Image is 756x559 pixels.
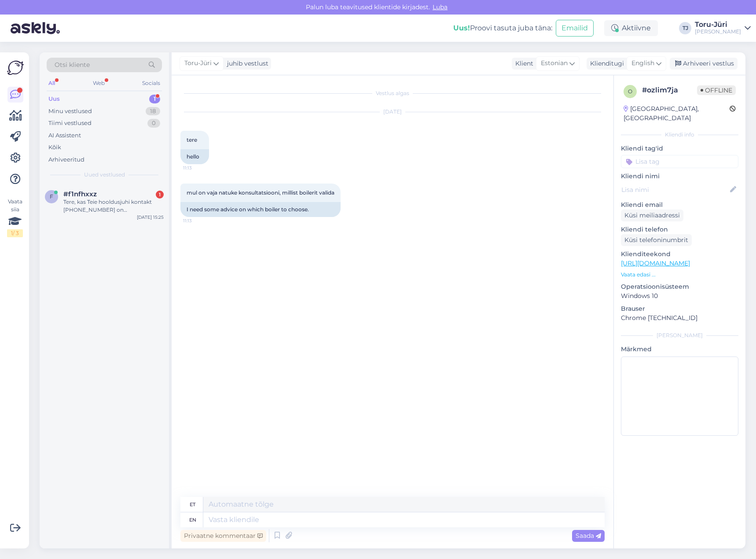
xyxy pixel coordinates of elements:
div: Aktiivne [604,20,658,36]
div: Minu vestlused [48,107,92,116]
div: 1 [156,191,164,199]
div: Arhiveeritud [48,155,84,164]
span: f [50,193,53,200]
p: Kliendi tag'id [621,144,738,153]
div: hello [180,149,209,164]
p: Windows 10 [621,291,738,301]
input: Lisa tag [621,155,738,168]
div: Toru-Jüri [695,21,741,28]
div: Kõik [48,143,61,152]
div: [DATE] [180,108,605,116]
button: Emailid [556,20,594,37]
div: en [189,512,196,527]
div: Tere, kas Teie hooldusjuhi kontakt [PHONE_NUMBER] on [PERSON_NAME] kättesaadav? [63,198,164,214]
div: Klienditugi [587,59,624,68]
div: [PERSON_NAME] [695,28,741,35]
div: Proovi tasuta juba täna: [453,23,552,33]
span: English [631,59,654,68]
input: Lisa nimi [621,185,728,195]
div: juhib vestlust [224,59,268,68]
span: Saada [576,532,601,540]
p: Operatsioonisüsteem [621,282,738,291]
span: Luba [430,3,450,11]
div: 0 [147,119,160,128]
span: o [628,88,632,95]
span: Toru-Jüri [184,59,212,68]
div: Privaatne kommentaar [180,530,266,542]
div: [GEOGRAPHIC_DATA], [GEOGRAPHIC_DATA] [624,104,730,123]
div: TJ [679,22,691,34]
div: Kliendi info [621,131,738,139]
p: Klienditeekond [621,250,738,259]
span: Uued vestlused [84,171,125,179]
span: mul on vaja natuke konsultatsiooni, millist boilerit valida [187,189,334,196]
b: Uus! [453,24,470,32]
div: Web [91,77,106,89]
div: AI Assistent [48,131,81,140]
div: Uus [48,95,60,103]
a: Toru-Jüri[PERSON_NAME] [695,21,751,35]
img: Askly Logo [7,59,24,76]
div: [PERSON_NAME] [621,331,738,339]
p: Chrome [TECHNICAL_ID] [621,313,738,323]
span: #f1nfhxxz [63,190,97,198]
div: All [47,77,57,89]
p: Kliendi email [621,200,738,210]
span: Otsi kliente [55,60,90,70]
p: Kliendi telefon [621,225,738,234]
a: [URL][DOMAIN_NAME] [621,259,690,267]
div: 1 [149,95,160,103]
div: Vaata siia [7,198,23,237]
div: Klient [512,59,533,68]
span: 11:13 [183,217,216,224]
span: Offline [697,85,736,95]
div: # ozlim7ja [642,85,697,96]
p: Vaata edasi ... [621,271,738,279]
span: tere [187,136,197,143]
div: Vestlus algas [180,89,605,97]
span: Estonian [541,59,568,68]
div: et [190,497,195,512]
div: 18 [146,107,160,116]
div: Socials [140,77,162,89]
div: I need some advice on which boiler to choose. [180,202,341,217]
p: Kliendi nimi [621,172,738,181]
div: Arhiveeri vestlus [670,58,738,70]
div: Tiimi vestlused [48,119,92,128]
span: 11:13 [183,165,216,171]
div: 1 / 3 [7,229,23,237]
div: Küsi meiliaadressi [621,210,683,221]
p: Märkmed [621,345,738,354]
div: [DATE] 15:25 [137,214,164,221]
p: Brauser [621,304,738,313]
div: Küsi telefoninumbrit [621,234,692,246]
